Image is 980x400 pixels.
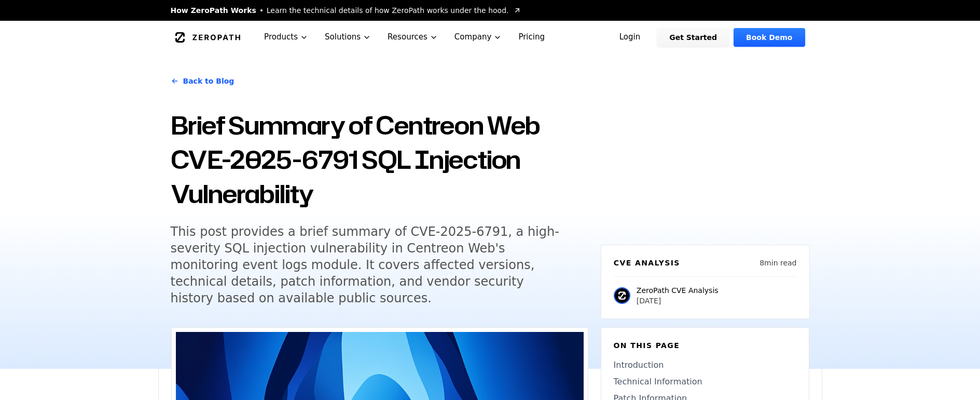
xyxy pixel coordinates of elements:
nav: Global [158,21,822,54]
h6: CVE Analysis [614,258,680,268]
p: [DATE] [637,296,719,306]
h1: Brief Summary of Centreon Web CVE-2025-6791 SQL Injection Vulnerability [171,108,588,211]
button: Resources [379,21,446,54]
a: Get Started [657,28,729,47]
h5: This post provides a brief summary of CVE-2025-6791, a high-severity SQL injection vulnerability ... [171,223,569,306]
a: Pricing [510,21,553,54]
button: Solutions [316,21,379,54]
a: Back to Blog [171,66,234,96]
button: Company [446,21,510,54]
p: 8 min read [760,258,796,268]
a: Login [607,28,653,47]
span: How ZeroPath Works [171,5,256,16]
h6: On this page [614,340,796,351]
p: ZeroPath CVE Analysis [637,285,719,296]
button: Products [256,21,316,54]
a: Technical Information [614,376,796,388]
a: Introduction [614,359,796,371]
span: Learn the technical details of how ZeroPath works under the hood. [267,5,509,16]
img: ZeroPath CVE Analysis [614,287,630,304]
a: Book Demo [734,28,805,47]
a: How ZeroPath WorksLearn the technical details of how ZeroPath works under the hood. [171,5,521,16]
